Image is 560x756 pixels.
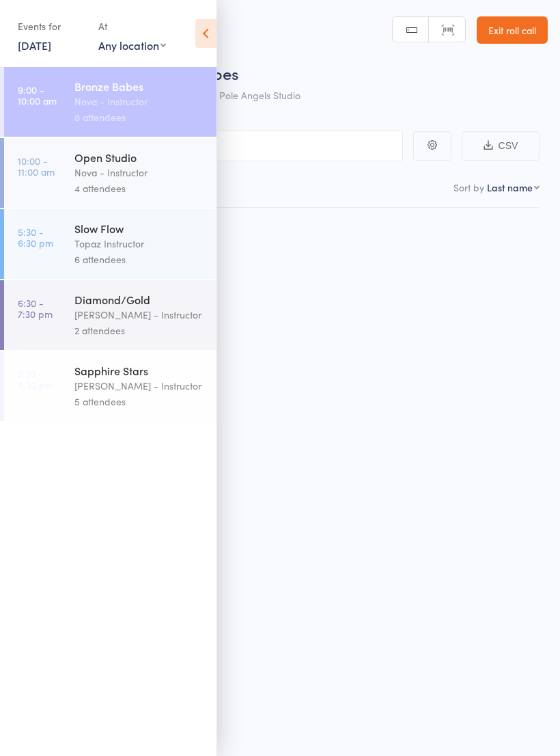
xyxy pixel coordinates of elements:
[18,84,57,106] time: 9:00 - 10:00 am
[74,109,205,125] div: 8 attendees
[74,94,205,109] div: Nova - Instructor
[98,15,166,38] div: At
[4,280,216,350] a: 6:30 -7:30 pmDiamond/Gold[PERSON_NAME] - Instructor2 attendees
[74,252,205,267] div: 6 attendees
[18,297,53,319] time: 6:30 - 7:30 pm
[18,226,53,248] time: 5:30 - 6:30 pm
[74,150,205,165] div: Open Studio
[453,180,484,194] label: Sort by
[462,131,540,161] button: CSV
[219,88,300,102] span: Pole Angels Studio
[477,16,548,44] a: Exit roll call
[74,307,205,323] div: [PERSON_NAME] - Instructor
[18,155,55,177] time: 10:00 - 11:00 am
[74,323,205,338] div: 2 attendees
[74,394,205,409] div: 5 attendees
[74,378,205,394] div: [PERSON_NAME] - Instructor
[4,351,216,421] a: 7:30 -8:30 pmSapphire Stars[PERSON_NAME] - Instructor5 attendees
[4,209,216,279] a: 5:30 -6:30 pmSlow FlowTopaz Instructor6 attendees
[487,180,533,194] div: Last name
[74,180,205,196] div: 4 attendees
[18,368,53,390] time: 7:30 - 8:30 pm
[74,292,205,307] div: Diamond/Gold
[74,79,205,94] div: Bronze Babes
[4,138,216,208] a: 10:00 -11:00 amOpen StudioNova - Instructor4 attendees
[18,15,85,38] div: Events for
[74,221,205,236] div: Slow Flow
[74,165,205,180] div: Nova - Instructor
[18,38,51,53] a: [DATE]
[4,67,216,137] a: 9:00 -10:00 amBronze BabesNova - Instructor8 attendees
[74,363,205,378] div: Sapphire Stars
[74,236,205,252] div: Topaz Instructor
[98,38,166,53] div: Any location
